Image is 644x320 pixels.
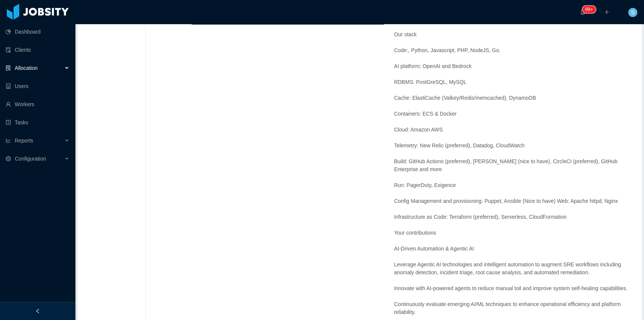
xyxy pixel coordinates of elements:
[394,78,633,86] p: RDBMS: PostGreSQL, MySQL
[394,245,633,253] p: AI-Driven Automation & Agentic AI
[6,156,11,161] i: icon: setting
[394,229,633,237] p: Your contributions
[394,284,633,292] p: Innovate with AI-powered agents to reduce manual toil and improve system self-healing capabilities.
[394,31,633,39] p: Our stack
[6,115,69,130] a: icon: profileTasks
[394,261,633,277] p: Leverage Agentic AI technologies and intelligent automation to augment SRE workflows including an...
[394,197,633,205] p: Config Management and provisioning: Puppet, Ansible (Nice to have) Web: Apache httpd, Nginx
[394,181,633,189] p: Run: PagerDuty, Exigence
[6,65,11,71] i: icon: solution
[394,213,633,221] p: Infrastructure as Code: Terraform (preferred), Serverless, CloudFormation
[6,42,69,57] a: icon: auditClients
[6,24,69,39] a: icon: pie-chartDashboard
[6,138,11,143] i: icon: line-chart
[582,6,596,13] sup: 1213
[394,62,633,70] p: AI platform; OpenAI and Bedrock
[604,9,609,15] i: icon: plus
[580,9,585,15] i: icon: bell
[394,158,633,173] p: Build: GitHub Actions (preferred), [PERSON_NAME] (nice to have), CircleCI (preferred), GitHub Ent...
[15,138,33,144] span: Reports
[15,65,38,71] span: Allocation
[6,97,69,112] a: icon: userWorkers
[394,300,633,316] p: Continuously evaluate emerging AI/ML techniques to enhance operational efficiency and platform re...
[631,8,634,17] span: S
[394,46,633,54] p: Code:, Python, Javascript, PHP, NodeJS, Go.
[394,126,633,134] p: Cloud: Amazon AWS
[6,79,69,94] a: icon: robotUsers
[394,94,633,102] p: Cache: ElastiCache (Valkey/Redis/memcached), DynamoDB
[394,110,633,118] p: Containers: ECS & Docker
[15,156,46,162] span: Configuration
[394,142,633,150] p: Telemetry: New Relic (preferred), Datadog, CloudWatch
